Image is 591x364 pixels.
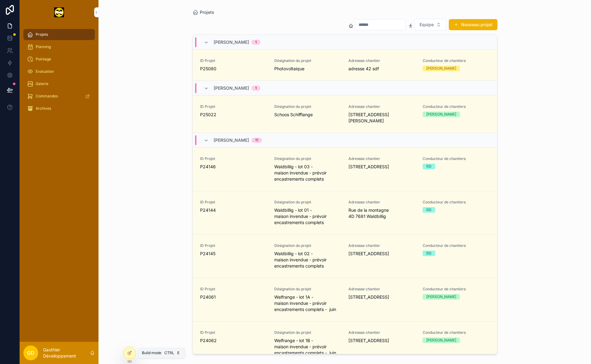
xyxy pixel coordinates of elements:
[193,235,497,278] a: ID ProjetP24145Désignation du projetWaldbillig - lot 02 - maison invendue - prévoir encastrements...
[214,85,249,91] span: [PERSON_NAME]
[348,200,415,205] span: Adressse chantier
[36,57,51,62] span: Pointage
[274,156,341,161] span: Désignation du projet
[348,58,415,63] span: Adressse chantier
[193,50,497,81] a: ID ProjetP25080Désignation du projetPhotovoltaiqueAdressse chantieradresse 42 sdfConducteur de ch...
[348,251,415,257] span: [STREET_ADDRESS]
[20,25,98,122] div: scrollable content
[348,294,415,300] span: [STREET_ADDRESS]
[423,156,489,161] span: Conducteur de chantiers
[348,287,415,292] span: Adressse chantier
[200,287,267,292] span: ID Projet
[274,66,341,72] span: Photovoltaique
[423,330,489,335] span: Conducteur de chantiers
[348,112,415,124] span: [STREET_ADDRESS][PERSON_NAME]
[193,278,497,321] a: ID ProjetP24061Désignation du projetWelfrange - lot 1A - maison invendue - prévoir encastrements ...
[23,54,95,65] a: Pointage
[23,29,95,40] a: Projets
[274,58,341,63] span: Désignation du projet
[200,251,267,257] span: P24145
[23,103,95,114] a: Archives
[414,19,446,31] button: Select Button
[176,350,181,355] span: E
[426,294,456,300] div: [PERSON_NAME]
[426,337,456,343] div: [PERSON_NAME]
[420,22,434,28] span: Equipe
[200,330,267,335] span: ID Projet
[23,41,95,52] a: Planning
[274,337,341,356] span: Welfrange - lot 1B - maison invendue - prévoir encastrements complets - juin
[23,66,95,77] a: Evaluation
[164,350,175,356] span: Ctrl
[27,349,34,357] span: GD
[274,330,341,335] span: Désignation du projet
[36,44,51,49] span: Planning
[43,347,90,359] p: Gauthier Dévelloppement
[423,104,489,109] span: Conducteur de chantiers
[200,104,267,109] span: ID Projet
[200,207,267,213] span: P24144
[36,106,51,111] span: Archives
[348,156,415,161] span: Adressse chantier
[255,138,258,143] div: 11
[200,58,267,63] span: ID Projet
[274,200,341,205] span: Désignation du projet
[348,337,415,344] span: [STREET_ADDRESS]
[274,251,341,269] span: Waldbillig - lot 02 - maison invendue - prévoir encastrements complets
[23,91,95,102] a: Commandes
[449,19,497,30] button: Nouveau projet
[348,104,415,109] span: Adressse chantier
[423,287,489,292] span: Conducteur de chantiers
[423,200,489,205] span: Conducteur de chantiers
[426,207,432,213] div: RD
[193,191,497,235] a: ID ProjetP24144Désignation du projetWaldbillig - lot 01 - maison invendue - prévoir encastrements...
[200,164,267,170] span: P24146
[274,164,341,182] span: Waldbillig - lot 03 - maison invendue - prévoir encastrements complets
[423,243,489,248] span: Conducteur de chantiers
[348,207,415,219] span: Rue de la montagne 4D 7681 Waldbillig
[200,112,267,118] span: P25022
[193,96,497,133] a: ID ProjetP25022Désignation du projetSchoos SchifflangeAdressse chantier[STREET_ADDRESS][PERSON_NA...
[200,337,267,344] span: P24062
[200,66,267,72] span: P25080
[274,243,341,248] span: Désignation du projet
[255,40,257,45] div: 1
[200,243,267,248] span: ID Projet
[423,58,489,63] span: Conducteur de chantiers
[36,32,48,37] span: Projets
[348,164,415,170] span: [STREET_ADDRESS]
[348,66,415,72] span: adresse 42 sdf
[23,78,95,89] a: Galerie
[214,137,249,143] span: [PERSON_NAME]
[426,66,456,71] div: [PERSON_NAME]
[200,156,267,161] span: ID Projet
[426,251,432,256] div: RD
[274,287,341,292] span: Désignation du projet
[274,104,341,109] span: Désignation du projet
[426,164,432,169] div: RD
[426,112,456,117] div: [PERSON_NAME]
[274,112,341,118] span: Schoos Schifflange
[200,9,214,15] span: Projets
[36,69,54,74] span: Evaluation
[200,200,267,205] span: ID Projet
[348,243,415,248] span: Adressse chantier
[214,39,249,45] span: [PERSON_NAME]
[274,207,341,226] span: Waldbillig - lot 01 - maison invendue - prévoir encastrements complets
[54,7,64,17] img: App logo
[192,9,214,15] a: Projets
[348,330,415,335] span: Adressse chantier
[36,94,58,99] span: Commandes
[193,148,497,191] a: ID ProjetP24146Désignation du projetWaldbillig - lot 03 - maison invendue - prévoir encastrements...
[274,294,341,313] span: Welfrange - lot 1A - maison invendue - prévoir encastrements complets - juin
[200,294,267,300] span: P24061
[255,86,257,91] div: 1
[142,350,161,355] span: Build mode
[36,81,48,86] span: Galerie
